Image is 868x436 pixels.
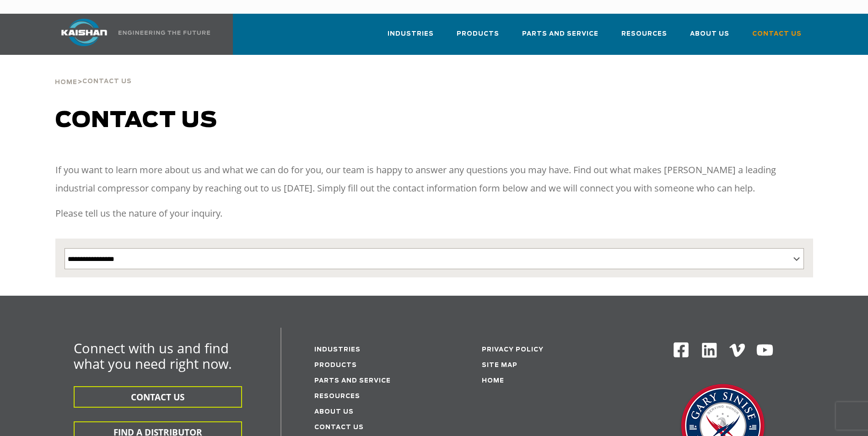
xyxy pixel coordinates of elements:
img: Facebook [673,341,690,358]
a: Site Map [482,362,518,368]
button: CONTACT US [74,386,242,408]
span: Home [55,80,77,85]
p: Please tell us the nature of your inquiry. [55,204,813,223]
a: Resources [314,393,360,399]
span: Contact us [55,110,217,132]
a: Products [457,22,499,53]
span: Parts and Service [522,29,598,39]
span: About Us [690,29,729,39]
span: Products [457,29,499,39]
a: About Us [314,409,354,415]
span: Contact Us [752,29,802,39]
a: Contact Us [752,22,802,53]
a: Resources [621,22,667,53]
a: Parts and Service [522,22,598,53]
a: Parts and service [314,378,391,384]
a: Home [55,78,77,86]
a: Contact Us [314,425,364,431]
a: Home [482,378,504,384]
a: Products [314,362,357,368]
a: Industries [314,347,361,353]
img: kaishan logo [50,19,119,46]
a: Industries [388,22,434,53]
img: Vimeo [729,344,745,357]
p: If you want to learn more about us and what we can do for you, our team is happy to answer any qu... [55,161,813,197]
span: Connect with us and find what you need right now. [74,339,232,372]
a: Privacy Policy [482,347,544,353]
a: Kaishan USA [50,14,212,55]
img: Linkedin [701,341,718,359]
div: > [55,55,132,90]
img: Youtube [756,341,774,359]
a: About Us [690,22,729,53]
span: Industries [388,29,434,39]
span: Resources [621,29,667,39]
span: Contact Us [82,79,132,85]
img: Engineering the future [119,31,210,35]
